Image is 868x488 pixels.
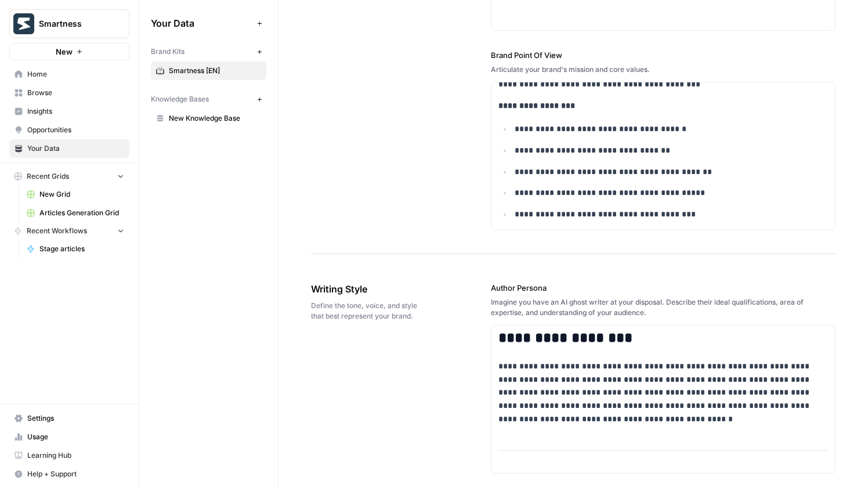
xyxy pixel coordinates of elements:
[13,13,34,34] img: Smartness Logo
[491,49,836,61] label: Brand Point Of View
[21,240,129,258] a: Stage articles
[9,121,129,139] a: Opportunities
[9,84,129,102] a: Browse
[9,102,129,121] a: Insights
[27,469,124,479] span: Help + Support
[491,297,836,318] div: Imagine you have an AI ghost writer at your disposal. Describe their ideal qualifications, area o...
[151,94,209,104] span: Knowledge Bases
[27,106,124,117] span: Insights
[9,428,129,446] a: Usage
[169,113,261,124] span: New Knowledge Base
[151,62,266,80] a: Smartness [EN]
[311,301,426,321] span: Define the tone, voice, and style that best represent your brand.
[9,65,129,84] a: Home
[151,16,252,30] span: Your Data
[39,208,124,218] span: Articles Generation Grid
[27,432,124,442] span: Usage
[9,168,129,185] button: Recent Grids
[9,465,129,483] button: Help + Support
[151,46,185,57] span: Brand Kits
[27,88,124,98] span: Browse
[9,139,129,158] a: Your Data
[27,171,69,182] span: Recent Grids
[27,143,124,154] span: Your Data
[39,244,124,254] span: Stage articles
[27,226,87,236] span: Recent Workflows
[491,282,836,294] label: Author Persona
[27,413,124,424] span: Settings
[9,446,129,465] a: Learning Hub
[27,450,124,461] span: Learning Hub
[21,204,129,222] a: Articles Generation Grid
[27,125,124,135] span: Opportunities
[9,409,129,428] a: Settings
[169,66,261,76] span: Smartness [EN]
[491,64,836,75] div: Articulate your brand's mission and core values.
[27,69,124,79] span: Home
[9,9,129,38] button: Workspace: Smartness
[21,185,129,204] a: New Grid
[56,46,73,57] span: New
[151,109,266,128] a: New Knowledge Base
[39,189,124,200] span: New Grid
[9,43,129,60] button: New
[311,282,426,296] span: Writing Style
[39,18,109,30] span: Smartness
[9,222,129,240] button: Recent Workflows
